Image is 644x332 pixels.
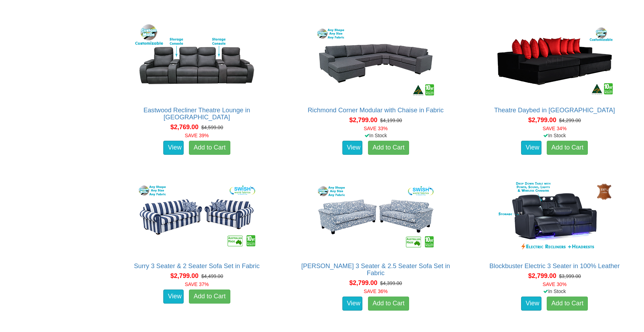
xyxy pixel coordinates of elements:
a: Blockbuster Electric 3 Seater in 100% Leather [489,263,620,270]
span: $2,769.00 [170,124,198,131]
a: Add to Cart [189,141,230,155]
a: Theatre Daybed in [GEOGRAPHIC_DATA] [494,107,615,114]
span: $2,799.00 [349,117,377,124]
a: Add to Cart [368,297,409,311]
font: SAVE 34% [543,126,566,131]
a: Richmond Corner Modular with Chaise in Fabric [308,107,443,114]
font: SAVE 39% [185,133,209,138]
a: Add to Cart [547,141,588,155]
span: $2,799.00 [349,279,377,286]
img: Blockbuster Electric 3 Seater in 100% Leather [491,178,618,255]
del: $4,199.00 [380,118,402,123]
a: Add to Cart [547,297,588,311]
div: In Stock [290,132,461,139]
font: SAVE 36% [364,288,388,294]
del: $4,399.00 [380,280,402,286]
font: SAVE 37% [185,281,209,287]
span: $2,799.00 [528,117,556,124]
a: View [163,141,184,155]
a: Surry 3 Seater & 2 Seater Sofa Set in Fabric [134,263,259,270]
img: Richmond Corner Modular with Chaise in Fabric [313,22,439,100]
span: $2,799.00 [528,272,556,279]
del: $4,599.00 [201,125,223,130]
span: $2,799.00 [170,272,198,279]
a: Eastwood Recliner Theatre Lounge in [GEOGRAPHIC_DATA] [143,107,250,121]
div: In Stock [469,288,640,295]
img: Eastwood Recliner Theatre Lounge in Fabric [133,22,260,100]
img: Theatre Daybed in Fabric [491,22,618,100]
font: SAVE 30% [543,281,566,287]
a: Add to Cart [368,141,409,155]
del: $4,299.00 [559,118,581,123]
a: View [521,141,541,155]
a: View [521,297,541,311]
del: $4,499.00 [201,273,223,279]
del: $3,999.00 [559,273,581,279]
font: SAVE 33% [364,126,388,131]
img: Tiffany 3 Seater & 2.5 Seater Sofa Set in Fabric [313,178,439,255]
img: Surry 3 Seater & 2 Seater Sofa Set in Fabric [133,178,260,255]
a: View [163,290,184,304]
a: [PERSON_NAME] 3 Seater & 2.5 Seater Sofa Set in Fabric [301,263,450,277]
a: Add to Cart [189,290,230,304]
a: View [342,141,363,155]
div: In Stock [469,132,640,139]
a: View [342,297,363,311]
